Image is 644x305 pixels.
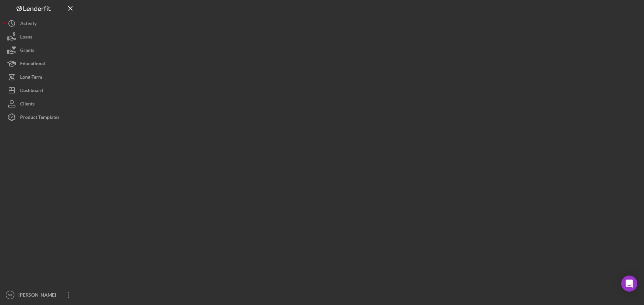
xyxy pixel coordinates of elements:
[20,110,59,126] div: Product Templates
[3,97,77,110] button: Clients
[20,30,32,45] div: Loans
[3,288,77,302] button: BG[PERSON_NAME]
[20,44,34,59] div: Grants
[621,276,637,292] div: Open Intercom Messenger
[3,57,77,70] button: Educational
[20,57,45,72] div: Educational
[8,293,12,297] text: BG
[3,110,77,124] button: Product Templates
[20,84,43,99] div: Dashboard
[3,44,77,57] button: Grants
[3,30,77,44] button: Loans
[20,97,35,112] div: Clients
[3,84,77,97] button: Dashboard
[17,288,60,303] div: [PERSON_NAME]
[20,70,42,85] div: Long-Term
[3,70,77,84] button: Long-Term
[3,17,77,30] button: Activity
[20,17,37,32] div: Activity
